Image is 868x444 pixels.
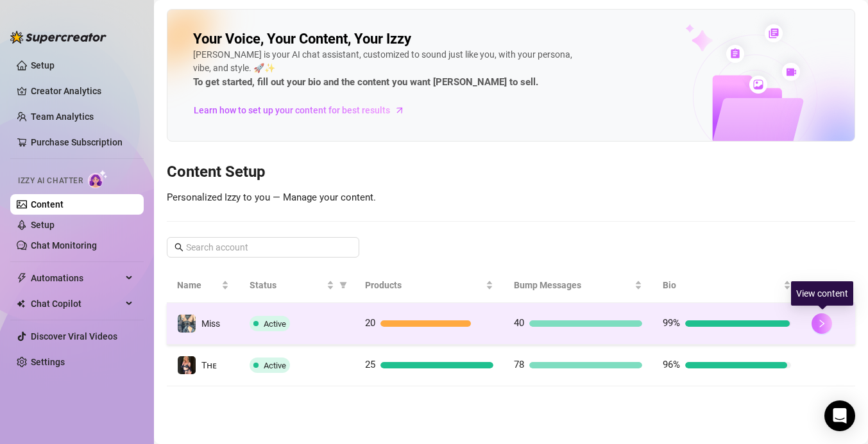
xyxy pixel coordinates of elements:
span: 20 [365,317,375,329]
span: 25 [365,359,375,370]
a: Purchase Subscription [31,132,133,152]
a: Settings [31,357,65,367]
span: search [174,243,183,252]
span: Products [365,278,483,292]
span: Bio [663,278,781,292]
input: Search account [186,240,341,254]
span: Active [264,319,286,329]
span: Bump Messages [514,278,632,292]
span: 40 [514,317,524,329]
img: Chat Copilot [17,299,25,308]
span: Miss [201,318,220,329]
span: filter [339,281,347,289]
span: right [817,319,826,328]
span: Personalized Izzy to you — Manage your content. [167,192,376,203]
a: Creator Analytics [31,81,133,101]
strong: To get started, fill out your bio and the content you want [PERSON_NAME] to sell. [193,76,538,88]
a: Discover Viral Videos [31,331,117,341]
div: View content [791,281,853,306]
span: Status [250,278,324,292]
span: arrow-right [393,104,406,117]
th: Bump Messages [504,268,652,303]
span: Automations [31,268,122,288]
span: 96% [663,359,680,370]
img: ai-chatter-content-library-cLFOSyPT.png [656,10,855,141]
span: filter [337,275,350,295]
span: Chat Copilot [31,293,122,314]
a: Content [31,199,64,210]
div: Open Intercom Messenger [824,400,855,431]
th: Products [355,268,504,303]
th: Name [167,268,239,303]
span: Izzy AI Chatter [18,175,83,187]
a: Learn how to set up your content for best results [193,100,414,120]
span: Active [264,361,286,370]
button: right [812,313,832,334]
span: 78 [514,359,524,370]
span: Learn how to set up your content for best results [194,103,390,117]
th: Bio [652,268,801,303]
span: Name [177,278,219,292]
img: Miss [178,315,196,333]
div: [PERSON_NAME] is your AI chat assistant, customized to sound just like you, with your persona, vi... [193,48,578,90]
a: Setup [31,220,55,230]
a: Chat Monitoring [31,240,97,251]
th: Status [239,268,355,303]
span: 99% [663,317,680,329]
a: Setup [31,60,55,70]
img: Tʜᴇ [178,356,196,374]
span: thunderbolt [17,273,27,283]
span: Tʜᴇ [201,360,217,370]
h2: Your Voice, Your Content, Your Izzy [193,30,411,48]
img: logo-BBDzfeDw.svg [10,31,106,44]
img: AI Chatter [88,170,108,188]
a: Team Analytics [31,111,94,122]
h3: Content Setup [167,162,855,183]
